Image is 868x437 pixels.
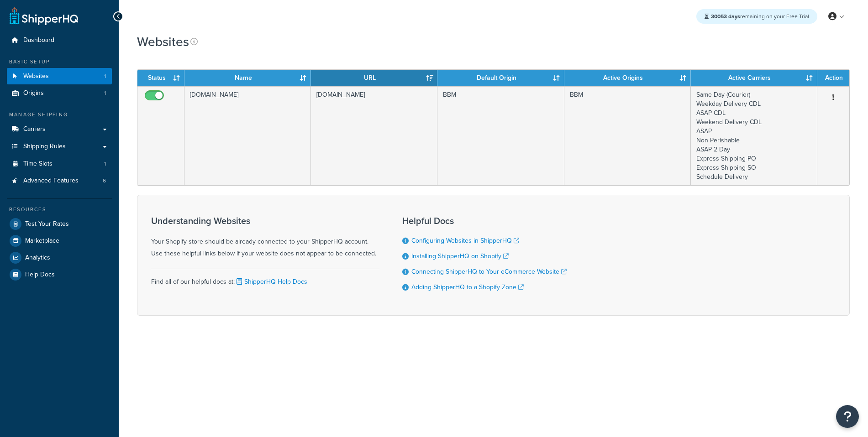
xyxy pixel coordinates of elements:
span: 1 [104,73,106,80]
th: Active Carriers: activate to sort column ascending [691,70,817,86]
a: Analytics [7,250,112,266]
td: Same Day (Courier) Weekday Delivery CDL ASAP CDL Weekend Delivery CDL ASAP Non Perishable ASAP 2 ... [691,86,817,185]
td: [DOMAIN_NAME] [184,86,311,185]
th: Action [817,70,849,86]
span: Help Docs [25,271,55,279]
a: ShipperHQ Home [10,7,78,25]
a: Test Your Rates [7,216,112,232]
h3: Helpful Docs [402,216,567,226]
li: Origins [7,85,112,102]
a: Websites 1 [7,68,112,85]
th: URL: activate to sort column ascending [311,70,437,86]
a: Connecting ShipperHQ to Your eCommerce Website [411,267,567,276]
span: Origins [23,89,44,97]
a: Help Docs [7,266,112,283]
a: Adding ShipperHQ to a Shopify Zone [411,282,524,292]
span: Websites [23,73,49,80]
div: Your Shopify store should be already connected to your ShipperHQ account. Use these helpful links... [151,216,379,260]
td: BBM [437,86,564,185]
a: ShipperHQ Help Docs [235,277,307,286]
span: Advanced Features [23,177,79,185]
a: Carriers [7,121,112,138]
th: Active Origins: activate to sort column ascending [564,70,691,86]
a: Marketplace [7,233,112,249]
span: Analytics [25,254,50,262]
a: Origins 1 [7,85,112,102]
a: Time Slots 1 [7,156,112,172]
span: 1 [104,89,106,97]
div: remaining on your Free Trial [696,9,817,24]
span: Dashboard [23,36,54,44]
a: Dashboard [7,32,112,49]
a: Advanced Features 6 [7,172,112,189]
h1: Websites [137,33,189,51]
div: Find all of our helpful docs at: [151,269,379,288]
a: Configuring Websites in ShipperHQ [411,236,519,245]
div: Manage Shipping [7,111,112,119]
li: Websites [7,68,112,85]
th: Default Origin: activate to sort column ascending [437,70,564,86]
th: Status: activate to sort column ascending [137,70,184,86]
td: BBM [564,86,691,185]
div: Resources [7,206,112,213]
strong: 30053 days [711,12,740,21]
th: Name: activate to sort column ascending [184,70,311,86]
button: Open Resource Center [836,405,859,428]
span: 1 [104,160,106,168]
li: Time Slots [7,156,112,172]
a: Shipping Rules [7,138,112,155]
td: [DOMAIN_NAME] [311,86,437,185]
span: Shipping Rules [23,143,66,151]
span: Time Slots [23,160,53,168]
span: Test Your Rates [25,220,69,228]
a: Installing ShipperHQ on Shopify [411,251,509,261]
span: Carriers [23,125,46,133]
div: Basic Setup [7,58,112,66]
h3: Understanding Websites [151,216,379,226]
span: Marketplace [25,237,59,245]
span: 6 [103,177,106,185]
li: Advanced Features [7,172,112,189]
